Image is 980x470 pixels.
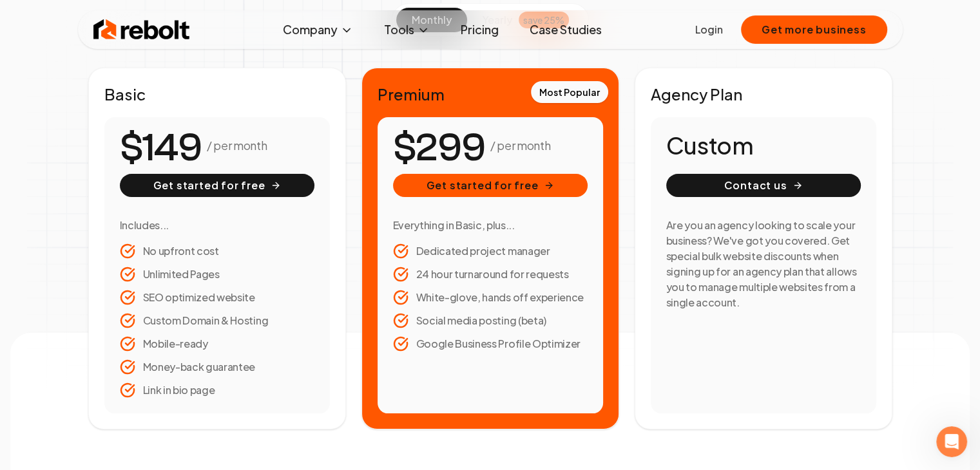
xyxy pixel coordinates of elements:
[120,243,314,259] li: No upfront cost
[393,119,485,177] number-flow-react: $299
[207,136,267,155] p: / per month
[490,136,550,155] p: / per month
[393,174,588,197] button: Get started for free
[374,17,440,42] button: Tools
[120,359,314,375] li: Money-back guarantee
[93,17,190,42] img: Rebolt Logo
[120,119,202,177] number-flow-react: $149
[273,17,363,42] button: Company
[393,218,588,233] h3: Everything in Basic, plus...
[741,15,887,44] button: Get more business
[393,267,588,282] li: 24 hour turnaround for requests
[120,313,314,328] li: Custom Domain & Hosting
[666,133,861,158] h1: Custom
[120,218,314,233] h3: Includes...
[531,81,608,103] div: Most Popular
[450,17,509,42] a: Pricing
[519,17,612,42] a: Case Studies
[467,8,584,32] button: yearlysave 25%
[120,336,314,352] li: Mobile-ready
[393,290,588,305] li: White-glove, hands off experience
[666,174,861,197] button: Contact us
[393,313,588,328] li: Social media posting (beta)
[378,84,603,104] h2: Premium
[104,84,330,104] h2: Basic
[120,267,314,282] li: Unlimited Pages
[651,84,876,104] h2: Agency Plan
[120,290,314,305] li: SEO optimized website
[393,336,588,352] li: Google Business Profile Optimizer
[695,22,723,37] a: Login
[666,218,861,310] h3: Are you an agency looking to scale your business? We've got you covered. Get special bulk website...
[393,243,588,259] li: Dedicated project manager
[396,8,467,32] button: monthly
[120,382,314,398] li: Link in bio page
[936,426,967,457] iframe: Intercom live chat
[120,174,314,197] button: Get started for free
